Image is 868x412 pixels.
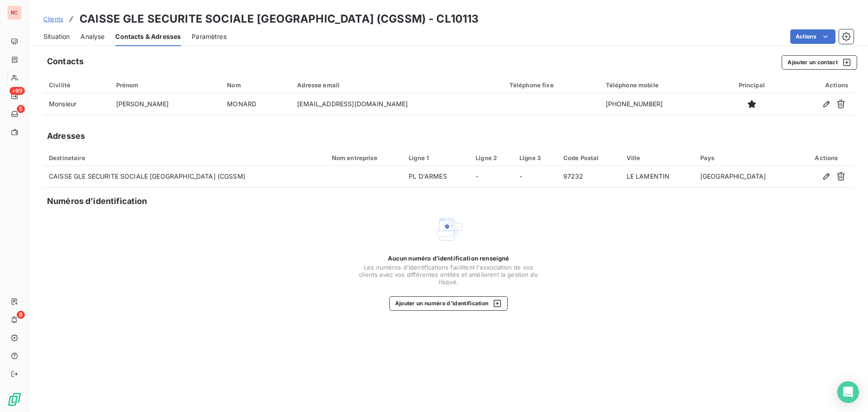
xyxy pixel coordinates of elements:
[358,264,539,285] span: Les numéros d'identifications facilitent l'association de vos clients avec vos différentes entité...
[80,11,479,27] h3: CAISSE GLE SECURITE SOCIALE [GEOGRAPHIC_DATA] (CGSSM) - CL10113
[558,166,621,188] td: 97232
[43,15,63,23] span: Clients
[43,14,63,24] a: Clients
[192,32,226,41] span: Paramètres
[700,154,794,161] div: Pays
[7,392,22,407] img: Logo LeanPay
[49,154,321,161] div: Destinataire
[389,296,508,311] button: Ajouter un numéro d’identification
[563,154,616,161] div: Code Postal
[43,166,326,188] td: CAISSE GLE SECURITE SOCIALE [GEOGRAPHIC_DATA] (CGSSM)
[222,93,292,115] td: MONARD
[600,93,719,115] td: [PHONE_NUMBER]
[47,55,84,68] h5: Contacts
[388,255,509,262] span: Aucun numéro d’identification renseigné
[227,81,286,89] div: Nom
[606,81,714,89] div: Téléphone mobile
[476,154,509,161] div: Ligne 2
[43,32,70,41] span: Situation
[725,81,779,89] div: Principal
[514,166,558,188] td: -
[17,311,25,319] span: 8
[837,381,859,403] div: Open Intercom Messenger
[17,105,25,113] span: 5
[509,81,595,89] div: Téléphone fixe
[80,32,104,41] span: Analyse
[111,93,222,115] td: [PERSON_NAME]
[115,32,181,41] span: Contacts & Adresses
[7,5,22,20] div: RC
[519,154,552,161] div: Ligne 3
[403,166,470,188] td: PL D'ARMES
[47,130,85,142] h5: Adresses
[116,81,217,89] div: Prénom
[292,93,504,115] td: [EMAIL_ADDRESS][DOMAIN_NAME]
[332,154,398,161] div: Nom entreprise
[49,81,105,89] div: Civilité
[621,166,695,188] td: LE LAMENTIN
[627,154,689,161] div: Ville
[409,154,465,161] div: Ligne 1
[695,166,799,188] td: [GEOGRAPHIC_DATA]
[297,81,498,89] div: Adresse email
[47,195,147,208] h5: Numéros d’identification
[790,81,848,89] div: Actions
[434,215,463,244] img: Empty state
[43,93,111,115] td: Monsieur
[9,87,25,95] span: +99
[470,166,514,188] td: -
[805,154,848,161] div: Actions
[782,55,857,70] button: Ajouter un contact
[790,29,835,44] button: Actions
